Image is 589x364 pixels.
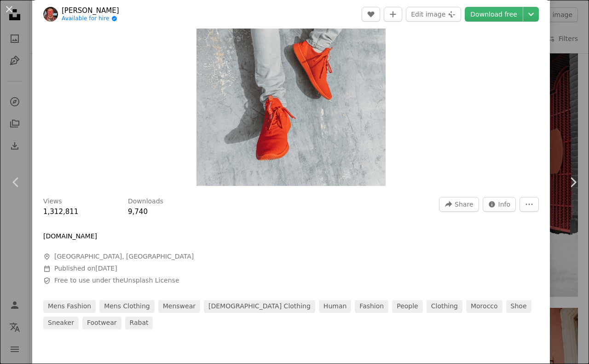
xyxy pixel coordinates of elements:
a: Available for hire [62,15,119,23]
a: clothing [427,300,462,313]
h3: Views [43,197,62,206]
button: Edit image [406,7,461,22]
a: mens clothing [99,300,155,313]
a: shoe [506,300,531,313]
a: Download free [465,7,523,22]
button: More Actions [520,197,539,212]
a: human [319,300,352,313]
a: mens fashion [43,300,96,313]
button: Stats about this image [483,197,516,212]
button: Like [362,7,380,22]
time: September 18, 2018 at 2:59:29 PM GMT+6 [95,265,117,272]
a: people [392,300,423,313]
a: [PERSON_NAME] [62,6,119,15]
span: [GEOGRAPHIC_DATA], [GEOGRAPHIC_DATA] [54,252,194,261]
span: 1,312,811 [43,208,78,216]
a: fashion [355,300,388,313]
a: footwear [82,317,121,329]
a: sneaker [43,317,79,329]
img: Go to Hassan OUAJBIR's profile [43,7,58,22]
button: Share this image [439,197,479,212]
a: [DEMOGRAPHIC_DATA] clothing [204,300,315,313]
p: [DOMAIN_NAME] [43,232,97,241]
a: Next [557,138,589,226]
a: Unsplash License [123,277,179,284]
button: Add to Collection [384,7,402,22]
button: Choose download size [523,7,539,22]
span: Info [498,197,511,211]
h3: Downloads [128,197,163,206]
a: morocco [466,300,502,313]
a: rabat [125,317,153,329]
span: 9,740 [128,208,148,216]
span: Published on [54,265,117,272]
span: Share [455,197,473,211]
span: Free to use under the [54,276,179,285]
a: menswear [158,300,200,313]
